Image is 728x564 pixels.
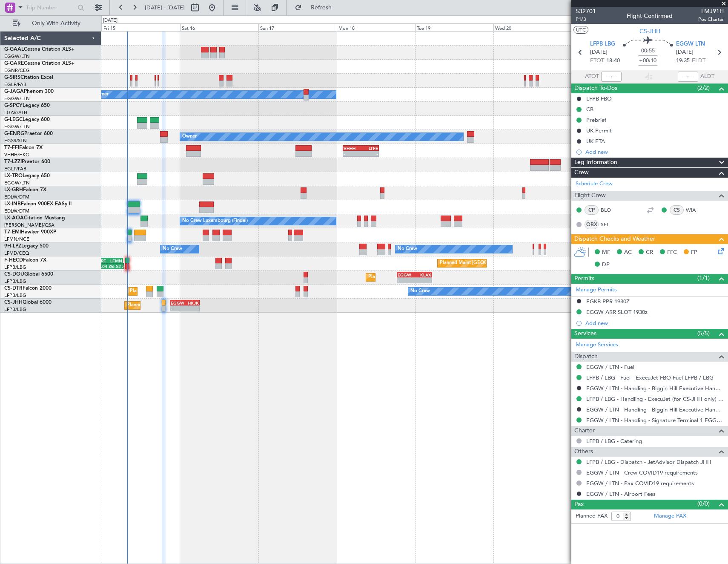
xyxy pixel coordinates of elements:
span: CS-DTR [4,286,23,291]
input: --:-- [601,72,622,82]
span: G-GARE [4,61,24,66]
span: Crew [574,168,589,178]
div: - [171,306,185,311]
span: [DATE] [676,48,694,57]
span: T7-FFI [4,145,19,150]
span: LFPB LBG [590,40,615,49]
span: T7-EMI [4,230,21,235]
div: HKJK [185,300,199,305]
div: 06:52 Z [109,264,123,269]
span: CS-DOU [4,272,24,277]
span: Flight Crew [574,191,606,201]
div: - [361,151,378,156]
a: LFPB/LBG [4,278,26,285]
a: Manage Permits [576,286,617,294]
div: Flight Confirmed [627,12,673,20]
a: LFPB / LBG - Dispatch - JetAdvisor Dispatch JHH [586,458,711,466]
span: CR [646,248,653,257]
a: EGGW / LTN - Pax COVID19 requirements [586,480,694,487]
a: Schedule Crew [576,180,613,188]
a: T7-FFIFalcon 7X [4,145,43,150]
span: Dispatch [574,352,598,362]
div: OBX [585,220,599,229]
span: (0/0) [697,499,710,508]
a: LFPB/LBG [4,264,26,270]
span: ELDT [692,57,705,65]
a: G-JAGAPhenom 300 [4,89,54,94]
a: CS-DOUGlobal 6500 [4,272,53,277]
span: Dispatch Checks and Weather [574,234,655,244]
a: F-HECDFalcon 7X [4,258,46,263]
div: - [185,306,199,311]
a: G-SPCYLegacy 650 [4,103,50,108]
a: 9H-LPZLegacy 500 [4,244,49,249]
a: G-GAALCessna Citation XLS+ [4,47,75,52]
a: EGLF/FAB [4,166,26,172]
a: LX-TROLegacy 650 [4,173,50,178]
div: Wed 20 [493,23,572,31]
a: EGGW / LTN - Handling - Biggin Hill Executive Handling EGKB / BQH [586,385,724,392]
span: [DATE] - [DATE] [145,4,185,12]
a: LX-GBHFalcon 7X [4,187,46,193]
span: G-JAGA [4,89,24,94]
a: LX-INBFalcon 900EX EASy II [4,201,72,207]
div: EGGW [398,272,414,277]
span: (1/1) [697,273,710,282]
span: G-SIRS [4,75,20,80]
div: VHHH [344,146,361,151]
span: 18:40 [606,57,620,65]
span: (2/2) [697,83,710,92]
div: CB [586,106,593,113]
span: LX-AOA [4,216,24,221]
div: - [414,278,431,283]
div: No Crew [410,285,430,298]
span: ETOT [590,57,604,65]
a: EDLW/DTM [4,208,29,214]
div: Planned Maint [GEOGRAPHIC_DATA] ([GEOGRAPHIC_DATA]) [368,271,502,284]
span: LX-INB [4,201,21,207]
a: T7-EMIHawker 900XP [4,230,56,235]
button: Only With Activity [9,17,92,30]
span: Dispatch To-Dos [574,83,617,93]
div: UK ETA [586,138,605,145]
span: AC [624,248,632,257]
a: CS-DTRFalcon 2000 [4,286,52,291]
a: LFPB / LBG - Catering [586,437,642,445]
span: LMJ91H [698,7,724,16]
div: Mon 18 [337,23,415,31]
a: [PERSON_NAME]/QSA [4,222,54,228]
div: Add new [585,319,724,327]
a: EGGW/LTN [4,180,30,186]
span: Refresh [304,5,339,11]
div: No Crew Luxembourg (Findel) [182,215,248,227]
a: EGSS/STN [4,138,27,144]
a: EGLF/FAB [4,81,26,88]
a: LFPB / LBG - Handling - ExecuJet (for CS-JHH only) LFPB / LBG [586,395,724,403]
div: Sun 17 [258,23,337,31]
div: SBRF [96,258,109,263]
span: Others [574,447,593,457]
div: [DATE] [103,17,118,24]
a: Manage PAX [654,512,686,521]
div: LTFE [361,146,378,151]
a: EGGW / LTN - Handling - Signature Terminal 1 EGGW / LTN [586,417,724,424]
span: 19:35 [676,57,690,65]
a: EGGW/LTN [4,53,30,60]
span: EGGW LTN [676,40,705,49]
span: G-GAAL [4,47,24,52]
a: G-ENRGPraetor 600 [4,131,53,136]
a: EGGW / LTN - Crew COVID19 requirements [586,469,698,476]
a: EDLW/DTM [4,194,29,200]
a: VHHH/HKG [4,152,29,158]
a: LX-AOACitation Mustang [4,216,65,221]
a: LFPB/LBG [4,306,26,313]
a: BLO [601,206,620,214]
span: G-ENRG [4,131,24,136]
span: CS-JHH [639,27,660,36]
span: Services [574,329,596,339]
div: EGKB PPR 1930Z [586,298,630,305]
a: G-GARECessna Citation XLS+ [4,61,75,66]
div: - [344,151,361,156]
div: No Crew [398,243,417,256]
span: Pos Charter [698,16,724,23]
